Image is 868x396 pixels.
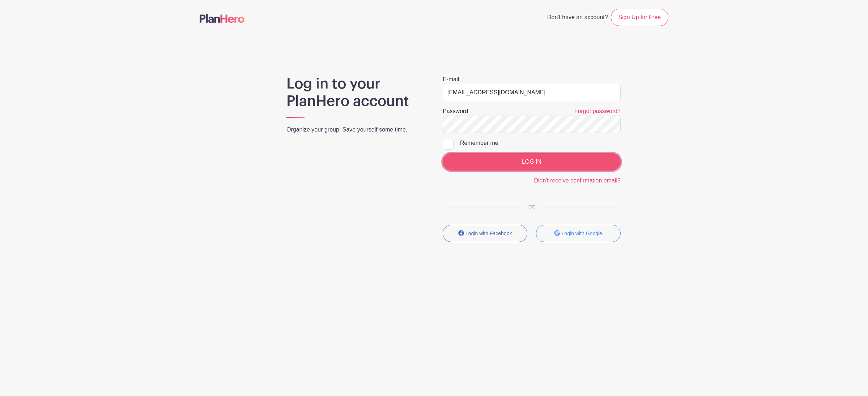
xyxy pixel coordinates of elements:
button: Login with Google [536,225,621,242]
label: E-mail [443,75,459,84]
input: LOG IN [443,153,621,171]
small: Login with Facebook [465,231,512,236]
h1: Log in to your PlanHero account [286,75,425,110]
span: OR [523,205,541,210]
small: Login with Google [562,231,602,236]
button: Login with Facebook [443,225,527,242]
input: e.g. julie@eventco.com [443,84,621,101]
label: Password [443,107,468,116]
span: Don't have an account? [547,10,608,26]
a: Forgot password? [574,108,621,114]
a: Sign Up for Free [611,9,668,26]
div: Remember me [460,139,621,147]
a: Didn't receive confirmation email? [534,177,621,184]
img: logo-507f7623f17ff9eddc593b1ce0a138ce2505c220e1c5a4e2b4648c50719b7d32.svg [200,14,244,23]
p: Organize your group. Save yourself some time. [286,125,425,134]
